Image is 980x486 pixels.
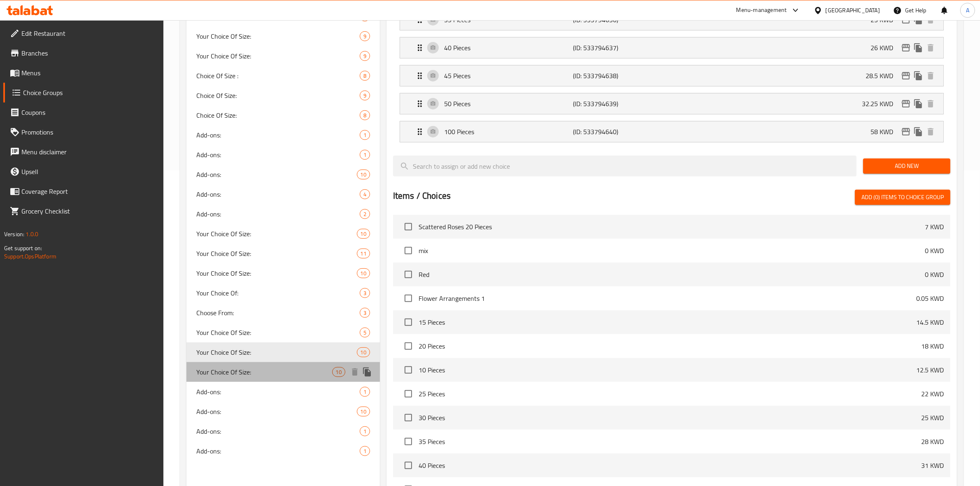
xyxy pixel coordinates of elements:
[871,15,900,25] p: 23 KWD
[921,437,944,446] p: 28 KWD
[186,441,380,461] div: Add-ons:1
[21,28,157,38] span: Edit Restaurant
[400,121,943,142] div: Expand
[861,192,944,202] span: Add (0) items to choice group
[393,90,950,118] li: Expand
[21,167,157,177] span: Upsell
[400,218,417,235] span: Select choice
[357,270,370,277] span: 10
[393,118,950,146] li: Expand
[360,92,370,100] span: 9
[26,229,38,240] span: 1.0.0
[360,110,370,120] div: Choices
[419,270,925,279] span: Red
[400,337,417,355] span: Select choice
[419,341,921,351] span: 20 Pieces
[186,323,380,342] div: Your Choice Of Size:5
[357,170,370,179] div: Choices
[357,268,370,278] div: Choices
[21,68,157,78] span: Menus
[900,126,912,138] button: edit
[400,314,417,331] span: Select choice
[360,289,370,297] span: 3
[921,389,944,399] p: 22 KWD
[21,206,157,216] span: Grocery Checklist
[3,201,164,221] a: Grocery Checklist
[349,366,361,378] button: delete
[921,341,944,351] p: 18 KWD
[360,309,370,317] span: 3
[196,308,360,318] span: Choose From:
[912,42,924,54] button: duplicate
[21,48,157,58] span: Branches
[916,365,944,375] p: 12.5 KWD
[866,71,900,81] p: 28.5 KWD
[736,5,787,15] div: Menu-management
[924,98,937,110] button: delete
[924,70,937,82] button: delete
[444,99,573,109] p: 50 Pieces
[4,251,56,262] a: Support.OpsPlatform
[400,361,417,379] span: Select choice
[186,46,380,66] div: Your Choice Of Size:9
[186,145,380,165] div: Add-ons:1
[400,266,417,283] span: Select choice
[196,387,360,397] span: Add-ons:
[573,127,659,137] p: (ID: 533794640)
[912,98,924,110] button: duplicate
[921,413,944,423] p: 25 KWD
[393,190,451,202] h2: Items / Choices
[196,426,360,436] span: Add-ons:
[21,147,157,157] span: Menu disclaimer
[196,150,360,160] span: Add-ons:
[196,31,360,41] span: Your Choice Of Size:
[360,151,370,159] span: 1
[4,229,24,240] span: Version:
[196,268,357,278] span: Your Choice Of Size:
[360,150,370,160] div: Choices
[21,186,157,196] span: Coverage Report
[419,246,925,256] span: mix
[862,99,900,109] p: 32.25 KWD
[357,171,370,179] span: 10
[360,52,370,60] span: 9
[360,388,370,396] span: 1
[3,181,164,201] a: Coverage Report
[186,362,380,382] div: Your Choice Of Size:10deleteduplicate
[186,26,380,46] div: Your Choice Of Size:9
[400,290,417,307] span: Select choice
[3,102,164,122] a: Coupons
[419,222,925,232] span: Scattered Roses 20 Pieces
[186,165,380,184] div: Add-ons:10
[900,98,912,110] button: edit
[360,31,370,41] div: Choices
[357,230,370,238] span: 10
[400,37,943,58] div: Expand
[360,33,370,40] span: 9
[360,446,370,456] div: Choices
[196,446,360,456] span: Add-ons:
[360,329,370,337] span: 5
[924,42,937,54] button: delete
[3,162,164,181] a: Upsell
[196,170,357,179] span: Add-ons:
[186,382,380,402] div: Add-ons:1
[419,365,916,375] span: 10 Pieces
[966,6,969,15] span: A
[196,71,360,81] span: Choice Of Size :
[916,293,944,303] p: 0.05 KWD
[360,112,370,119] span: 8
[3,23,164,43] a: Edit Restaurant
[186,66,380,86] div: Choice Of Size :8
[573,43,659,53] p: (ID: 533794637)
[360,209,370,219] div: Choices
[196,328,360,337] span: Your Choice Of Size:
[393,62,950,90] li: Expand
[360,189,370,199] div: Choices
[900,42,912,54] button: edit
[357,347,370,357] div: Choices
[916,317,944,327] p: 14.5 KWD
[3,43,164,63] a: Branches
[444,43,573,53] p: 40 Pieces
[419,389,921,399] span: 25 Pieces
